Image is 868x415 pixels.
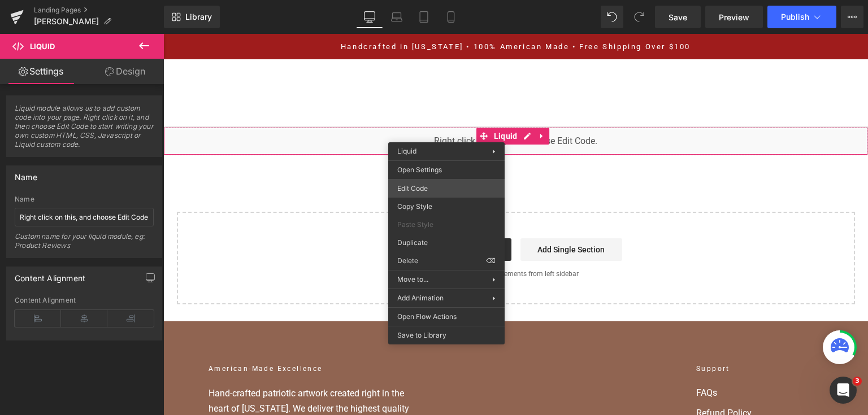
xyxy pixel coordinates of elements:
[15,104,154,156] span: Liquid module allows us to add custom code into your page. Right click on it, and then choose Edi...
[328,94,357,111] span: Liquid
[84,59,166,84] a: Design
[185,12,212,22] span: Library
[669,11,687,23] span: Save
[719,11,749,23] span: Preview
[15,166,37,182] div: Name
[397,330,496,340] span: Save to Library
[410,6,437,28] a: Tablet
[34,6,164,15] a: Landing Pages
[397,165,496,175] span: Open Settings
[705,6,763,28] a: Preview
[45,352,260,397] p: Hand-crafted patriotic artwork created right in the heart of [US_STATE]. We deliver the highest q...
[32,236,674,244] p: or Drag & Drop elements from left sidebar
[533,373,659,386] a: Refund Policy
[164,6,220,28] a: New Library
[34,17,99,26] span: [PERSON_NAME]
[397,238,496,248] span: Duplicate
[781,12,809,21] span: Publish
[15,195,154,203] div: Name
[372,94,387,111] a: Expand / Collapse
[397,202,496,212] span: Copy Style
[177,8,527,17] a: Handcrafted in [US_STATE] • 100% American Made • Free Shipping Over $100
[397,293,492,303] span: Add Animation
[356,6,383,28] a: Desktop
[397,147,416,155] span: Liquid
[397,220,496,230] span: Paste Style
[357,204,459,227] a: Add Single Section
[383,6,410,28] a: Laptop
[45,330,260,341] h2: American-Made Excellence
[767,6,836,28] button: Publish
[397,312,496,322] span: Open Flow Actions
[601,6,623,28] button: Undo
[628,6,650,28] button: Redo
[533,330,659,341] h2: Support
[397,184,496,194] span: Edit Code
[30,42,55,51] span: Liquid
[15,267,85,283] div: Content Alignment
[533,352,659,366] a: FAQs
[397,274,492,285] span: Move to...
[246,204,348,227] a: Explore Blocks
[15,232,154,257] div: Custom name for your liquid module, eg: Product Reviews
[486,256,496,266] span: ⌫
[437,6,465,28] a: Mobile
[830,377,857,404] iframe: Intercom live chat
[841,6,863,28] button: More
[15,296,154,304] div: Content Alignment
[853,377,862,386] span: 3
[397,256,486,266] span: Delete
